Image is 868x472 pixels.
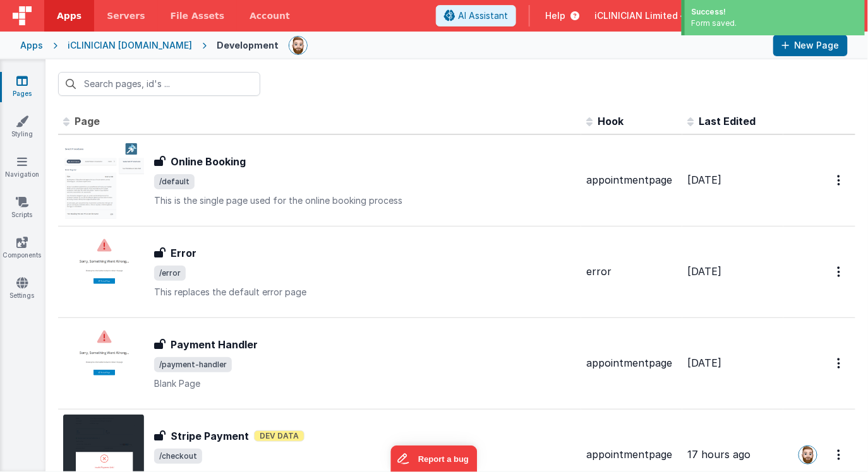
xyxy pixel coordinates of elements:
[436,5,516,27] button: AI Assistant
[699,115,756,127] span: Last Edited
[154,194,576,207] p: This is the single page used for the online booking process
[217,39,279,52] div: Development
[20,39,43,52] div: Apps
[254,430,304,442] span: Dev Data
[687,174,721,186] span: [DATE]
[154,357,232,372] span: /payment-handler
[107,9,145,22] span: Servers
[154,286,576,298] p: This replaces the default error page
[586,173,677,187] div: appointmentpage
[57,9,81,22] span: Apps
[171,337,258,352] h3: Payment Handler
[691,18,859,29] div: Form saved.
[545,9,565,22] span: Help
[830,259,850,285] button: Options
[154,266,186,281] span: /error
[586,356,677,370] div: appointmentpage
[830,167,850,193] button: Options
[830,442,850,468] button: Options
[154,377,576,390] p: Blank Page
[68,39,192,52] div: iCLINICIAN [DOMAIN_NAME]
[830,350,850,376] button: Options
[171,154,246,169] h3: Online Booking
[154,449,202,464] span: /checkout
[391,445,478,472] iframe: Marker.io feedback button
[687,265,721,278] span: [DATE]
[594,9,858,22] button: iCLINICIAN Limited — [EMAIL_ADDRESS][DOMAIN_NAME]
[171,9,225,22] span: File Assets
[289,37,307,54] img: 338b8ff906eeea576da06f2fc7315c1b
[171,428,249,444] h3: Stripe Payment
[687,357,721,369] span: [DATE]
[58,72,260,96] input: Search pages, id's ...
[75,115,100,127] span: Page
[799,446,817,464] img: 338b8ff906eeea576da06f2fc7315c1b
[691,6,859,18] div: Success!
[154,174,195,189] span: /default
[586,264,677,279] div: error
[687,448,750,461] span: 17 hours ago
[594,9,689,22] span: iCLINICIAN Limited —
[773,35,848,56] button: New Page
[171,245,196,261] h3: Error
[598,115,624,127] span: Hook
[458,9,508,22] span: AI Assistant
[586,447,677,462] div: appointmentpage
